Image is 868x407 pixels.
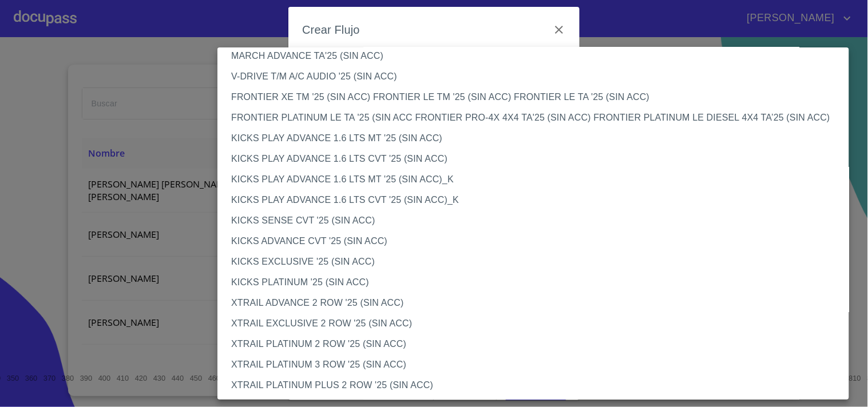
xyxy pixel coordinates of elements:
li: KICKS PLAY ADVANCE 1.6 LTS CVT '25 (SIN ACC) [217,149,859,169]
li: XTRAIL PLATINUM PLUS 2 ROW '25 (SIN ACC) [217,375,859,396]
li: FRONTIER XE TM '25 (SIN ACC) FRONTIER LE TM '25 (SIN ACC) FRONTIER LE TA '25 (SIN ACC) [217,87,859,107]
li: KICKS ADVANCE CVT '25 (SIN ACC) [217,231,859,252]
li: XTRAIL ADVANCE 2 ROW '25 (SIN ACC) [217,293,859,313]
li: KICKS SENSE CVT '25 (SIN ACC) [217,210,859,231]
li: FRONTIER PLATINUM LE TA '25 (SIN ACC FRONTIER PRO-4X 4X4 TA'25 (SIN ACC) FRONTIER PLATINUM LE DIE... [217,107,859,128]
li: XTRAIL PLATINUM 3 ROW '25 (SIN ACC) [217,354,859,375]
li: KICKS PLATINUM '25 (SIN ACC) [217,272,859,293]
li: XTRAIL EXCLUSIVE 2 ROW '25 (SIN ACC) [217,313,859,334]
li: KICKS PLAY ADVANCE 1.6 LTS MT '25 (SIN ACC)_K [217,169,859,190]
li: KICKS PLAY ADVANCE 1.6 LTS MT '25 (SIN ACC) [217,128,859,149]
li: XTRAIL PLATINUM 2 ROW '25 (SIN ACC) [217,334,859,354]
li: KICKS PLAY ADVANCE 1.6 LTS CVT '25 (SIN ACC)_K [217,190,859,210]
li: V-DRIVE T/M A/C AUDIO '25 (SIN ACC) [217,66,859,87]
li: MARCH ADVANCE TA'25 (SIN ACC) [217,46,859,66]
li: KICKS EXCLUSIVE '25 (SIN ACC) [217,252,859,272]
